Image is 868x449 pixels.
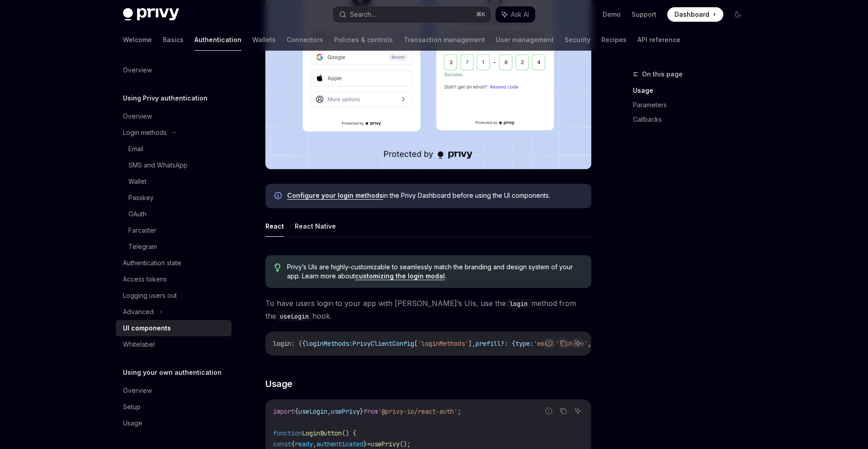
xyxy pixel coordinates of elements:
span: , [588,339,591,348]
span: 'loginMethods' [418,339,468,348]
div: Overview [123,111,152,122]
a: Farcaster [116,222,231,239]
span: useLogin [298,407,327,416]
a: Authentication state [116,255,231,271]
button: Ask AI [572,405,584,417]
span: Ask AI [511,10,529,19]
span: () { [342,429,356,437]
svg: Info [274,192,283,201]
span: in the Privy Dashboard before using the UI components. [287,191,582,200]
a: Usage [633,83,752,98]
code: login [506,299,531,309]
button: Copy the contents from the code block [557,405,569,417]
span: type [515,339,530,348]
a: SMS and WhatsApp [116,157,231,173]
span: ], [468,339,476,348]
a: Welcome [123,29,152,51]
span: ?: { [501,339,515,348]
h5: Using Privy authentication [123,93,208,104]
button: Search...⌘K [333,6,491,23]
a: Policies & controls [334,29,393,51]
div: Usage [123,418,142,429]
a: Connectors [287,29,323,51]
a: Usage [116,415,231,431]
button: Report incorrect code [543,337,555,349]
a: Basics [163,29,184,51]
a: Overview [116,108,231,124]
a: Setup [116,399,231,415]
div: SMS and WhatsApp [128,160,188,171]
button: Ask AI [572,337,584,349]
a: Logging users out [116,287,231,304]
span: Dashboard [675,10,709,19]
a: Demo [603,10,621,19]
span: login [273,339,291,348]
a: Authentication [194,29,241,51]
a: Wallet [116,173,231,190]
a: Email [116,141,231,157]
a: Recipes [601,29,627,51]
img: dark logo [123,8,179,21]
span: = [367,440,371,448]
span: function [273,429,302,437]
span: ready [295,440,313,448]
span: (); [400,440,410,448]
a: API reference [637,29,680,51]
span: authenticated [316,440,363,448]
div: Telegram [128,241,157,252]
a: Passkey [116,190,231,206]
div: Email [128,143,143,154]
div: Advanced [123,306,154,317]
span: : ({ [291,339,306,348]
span: loginMethods [306,339,349,348]
a: Support [632,10,656,19]
svg: Tip [274,263,281,272]
div: Whitelabel [123,339,155,350]
button: React Native [295,215,336,237]
a: Wallets [252,29,276,51]
button: React [265,215,284,237]
div: OAuth [128,209,146,220]
span: : [349,339,353,348]
div: Overview [123,65,152,76]
a: customizing the login modal [355,272,445,280]
div: Access tokens [123,274,167,285]
a: User management [496,29,554,51]
a: UI components [116,320,231,336]
a: Dashboard [667,7,723,22]
a: Security [565,29,590,51]
div: Authentication state [123,258,181,268]
div: Search... [350,9,375,20]
span: 'email' [533,339,559,348]
span: from [363,407,378,416]
a: Callbacks [633,112,752,127]
a: Configure your login methods [287,191,383,200]
span: import [273,407,295,416]
div: Login methods [123,127,167,138]
button: Toggle dark mode [731,7,745,22]
span: usePrivy [331,407,360,416]
span: Usage [265,377,292,390]
span: ; [458,407,461,416]
div: Wallet [128,176,146,187]
span: : [530,339,533,348]
div: Overview [123,385,152,396]
span: prefill [476,339,501,348]
a: Whitelabel [116,336,231,353]
a: OAuth [116,206,231,222]
h5: Using your own authentication [123,367,222,378]
span: { [295,407,298,416]
a: Access tokens [116,271,231,287]
span: To have users login to your app with [PERSON_NAME]’s UIs, use the method from the hook. [265,297,591,322]
div: Farcaster [128,225,156,236]
span: } [360,407,363,416]
span: const [273,440,291,448]
span: , [313,440,316,448]
a: Overview [116,382,231,399]
a: Telegram [116,239,231,255]
span: On this page [642,69,683,80]
span: ⌘ K [476,11,486,18]
button: Report incorrect code [543,405,555,417]
span: '@privy-io/react-auth' [378,407,458,416]
div: Logging users out [123,290,177,301]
